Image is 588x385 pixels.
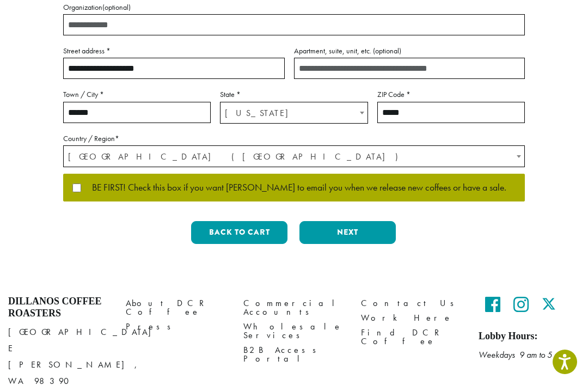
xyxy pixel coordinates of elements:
[63,1,525,14] label: Organization
[220,102,367,124] span: State
[479,331,580,343] h5: Lobby Hours:
[361,311,462,326] a: Work Here
[243,343,345,366] a: B2B Access Portal
[294,44,525,58] label: Apartment, suite, unit, etc.
[72,184,81,192] input: BE FIRST! Check this box if you want [PERSON_NAME] to email you when we release new coffees or ha...
[220,88,367,101] label: State
[361,296,462,310] a: Contact Us
[243,296,345,319] a: Commercial Accounts
[102,2,131,12] span: (optional)
[373,46,401,56] span: (optional)
[126,296,227,319] a: About DCR Coffee
[63,44,285,58] label: Street address
[8,296,109,319] h4: Dillanos Coffee Roasters
[377,88,525,101] label: ZIP Code
[220,102,367,124] span: Idaho
[299,221,396,244] button: Next
[126,320,227,334] a: Press
[81,183,506,193] span: BE FIRST! Check this box if you want [PERSON_NAME] to email you when we release new coffees or ha...
[191,221,287,244] button: Back to cart
[63,88,211,101] label: Town / City
[243,320,345,343] a: Wholesale Services
[63,145,525,167] span: Country / Region
[479,349,565,360] em: Weekdays 9 am to 5 pm
[64,146,524,167] span: United States (US)
[361,326,462,349] a: Find DCR Coffee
